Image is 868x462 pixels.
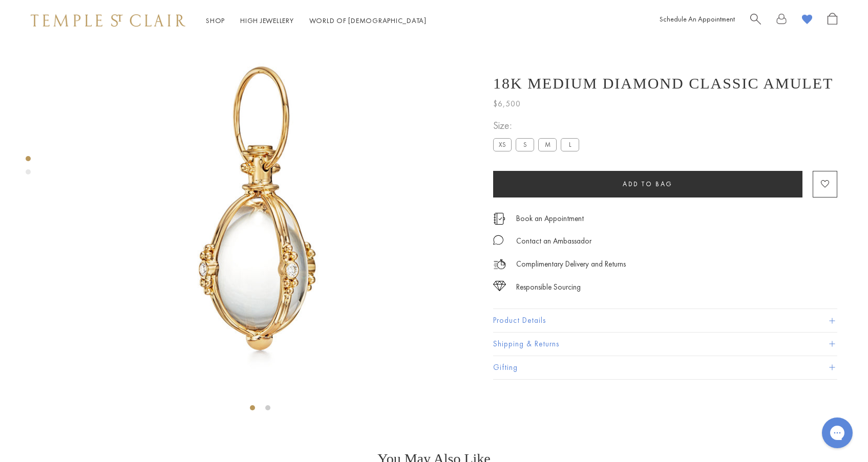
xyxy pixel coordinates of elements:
div: Product gallery navigation [26,153,31,183]
button: Product Details [493,309,837,332]
div: Responsible Sourcing [516,281,581,294]
a: Open Shopping Bag [828,13,837,29]
a: Search [750,13,761,29]
a: World of [DEMOGRAPHIC_DATA]World of [DEMOGRAPHIC_DATA] [309,16,427,25]
iframe: Gorgias live chat messenger [817,414,858,452]
img: MessageIcon-01_2.svg [493,235,503,245]
button: Shipping & Returns [493,333,837,356]
img: Temple St. Clair [31,14,185,27]
p: Complimentary Delivery and Returns [516,258,626,271]
div: Contact an Ambassador [516,235,591,248]
a: ShopShop [206,16,225,25]
span: Size: [493,117,583,134]
label: L [561,138,579,151]
h1: 18K Medium Diamond Classic Amulet [493,75,833,92]
img: icon_delivery.svg [493,258,506,271]
img: icon_appointment.svg [493,213,505,225]
span: $6,500 [493,97,521,111]
img: icon_sourcing.svg [493,281,506,291]
button: Gifting [493,356,837,379]
a: High JewelleryHigh Jewellery [240,16,294,25]
span: Add to bag [623,180,673,188]
nav: Main navigation [206,14,427,27]
a: View Wishlist [802,13,812,29]
a: Book an Appointment [516,213,584,224]
label: S [516,138,534,151]
label: M [538,138,557,151]
label: XS [493,138,512,151]
a: Schedule An Appointment [660,14,735,24]
button: Add to bag [493,171,802,197]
